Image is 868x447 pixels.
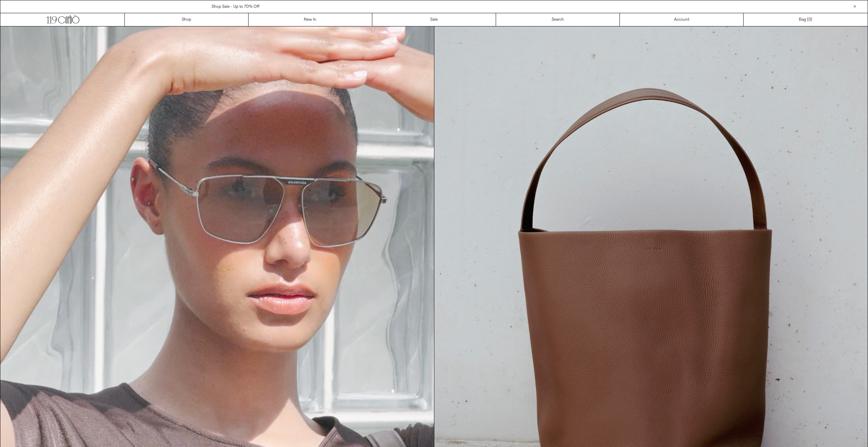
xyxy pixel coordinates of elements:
a: Sale [372,13,496,26]
span: ) [808,17,812,23]
a: Bag () [744,13,867,26]
a: Account [620,13,744,26]
a: New In [249,13,372,26]
a: Search [496,13,620,26]
span: 0 [808,17,811,22]
a: Shop Sale - Up to 70% Off [212,4,259,9]
a: Shop [125,13,249,26]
